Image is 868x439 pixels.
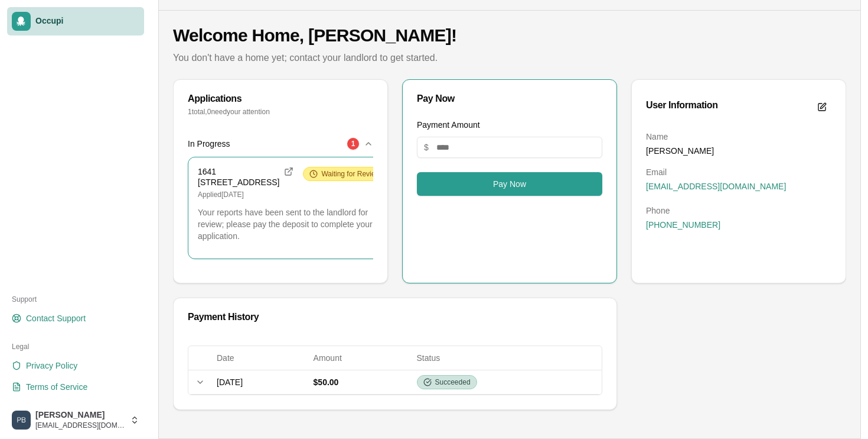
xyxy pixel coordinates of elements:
dt: Email [646,166,831,178]
div: In Progress1 [188,157,373,269]
div: Pay Now [417,94,602,104]
button: View public listing [282,164,296,179]
img: Phyllis Barber [12,411,31,430]
a: Occupi [7,7,144,35]
span: Occupi [35,16,139,27]
span: $50.00 [314,377,339,387]
button: Phyllis Barber[PERSON_NAME][EMAIL_ADDRESS][DOMAIN_NAME] [7,406,144,434]
span: [EMAIL_ADDRESS][DOMAIN_NAME] [35,421,125,430]
span: Terms of Service [26,381,87,393]
a: Terms of Service [7,377,144,396]
dd: [PERSON_NAME] [646,145,831,157]
a: Contact Support [7,309,144,328]
div: 1 [347,138,359,150]
p: Applied [DATE] [198,190,293,199]
th: Status [412,346,602,370]
span: Waiting for Review [321,169,380,179]
h3: 1641 [STREET_ADDRESS] [198,167,279,188]
span: [EMAIL_ADDRESS][DOMAIN_NAME] [646,180,786,192]
span: [PERSON_NAME] [35,410,125,421]
span: Succeeded [435,377,471,387]
div: User Information [646,101,718,110]
div: Payment History [188,312,602,322]
dt: Phone [646,205,831,217]
span: [PHONE_NUMBER] [646,219,720,231]
p: 1 total, 0 need your attention [188,107,373,117]
div: Applications [188,94,373,104]
th: Amount [309,346,412,370]
a: Privacy Policy [7,356,144,375]
span: $ [424,141,429,153]
button: In Progress1 [188,131,373,157]
span: In Progress [188,138,230,150]
label: Payment Amount [417,120,480,130]
dt: Name [646,131,831,143]
div: Support [7,290,144,309]
span: Privacy Policy [26,360,77,372]
p: You don't have a home yet; contact your landlord to get started. [173,51,846,65]
button: Pay Now [417,172,602,196]
span: [DATE] [217,377,243,387]
div: Legal [7,337,144,356]
th: Date [212,346,309,370]
p: Your reports have been sent to the landlord for review; please pay the deposit to complete your a... [198,206,387,242]
span: Contact Support [26,312,86,324]
h1: Welcome Home, [PERSON_NAME]! [173,25,846,46]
